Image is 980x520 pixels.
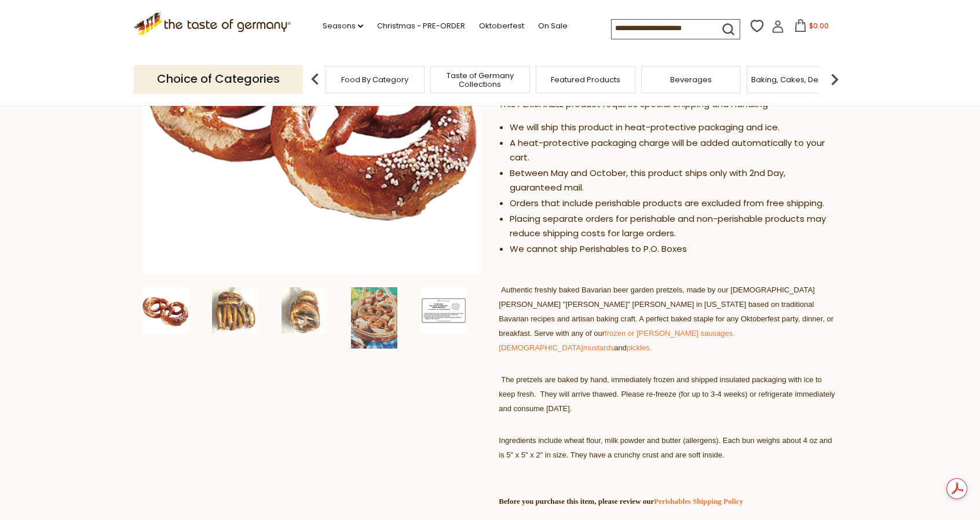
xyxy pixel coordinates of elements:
[823,68,846,91] img: next arrow
[499,329,735,352] a: frozen or [PERSON_NAME] sausages. [DEMOGRAPHIC_DATA]
[499,436,832,459] span: Ingredients include wheat flour, milk powder and butter (allergens). Each bun weighs about 4 oz a...
[654,497,743,506] a: Perishables Shipping Policy
[341,75,408,84] a: Food By Category
[377,20,465,32] a: Christmas - PRE-ORDER
[751,75,841,84] a: Baking, Cakes, Desserts
[323,20,363,32] a: Seasons
[134,65,303,93] p: Choice of Categories
[281,287,328,334] img: The Taste of Germany Bavarian Soft Pretzels, 4oz., 10 pc., handmade and frozen
[583,343,614,352] a: mustards
[499,390,835,413] span: Please re-freeze (for up to 3-4 weeks) or refrigerate immediately and consume [DATE].
[434,71,526,89] a: Taste of Germany Collections
[142,287,189,334] img: The Taste of Germany Bavarian Soft Pretzels, 4oz., 10 pc., handmade and frozen
[479,20,524,32] a: Oktoberfest
[499,497,743,506] strong: Before you purchase this item, please review our
[510,196,838,211] li: Orders that include perishable products are excluded from free shipping.
[627,343,652,352] a: pickles.
[499,375,822,398] span: The pretzels are baked by hand, immediately frozen and shipped insulated packaging with ice to ke...
[420,287,467,334] img: The Taste of Germany Bavarian Soft Pretzels, 4oz., 10 pc., handmade and frozen
[538,20,568,32] a: On Sale
[510,212,838,241] li: Placing separate orders for perishable and non-perishable products may reduce shipping costs for ...
[510,166,838,195] li: Between May and October, this product ships only with 2nd Day, guaranteed mail.
[510,242,838,257] li: We cannot ship Perishables to P.O. Boxes
[551,75,620,84] a: Featured Products
[351,287,397,349] img: Handmade Fresh Bavarian Beer Garden Pretzels
[787,19,836,36] button: $0.00
[510,120,838,135] li: We will ship this product in heat-protective packaging and ice.
[670,75,712,84] a: Beverages
[499,285,833,352] span: Authentic freshly baked Bavarian beer garden pretzels, made by our [DEMOGRAPHIC_DATA] [PERSON_NAM...
[510,136,838,165] li: A heat-protective packaging charge will be added automatically to your cart.
[809,21,829,31] span: $0.00
[303,68,327,91] img: previous arrow
[212,287,258,334] img: The Taste of Germany Bavarian Soft Pretzels, 4oz., 10 pc., handmade and frozen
